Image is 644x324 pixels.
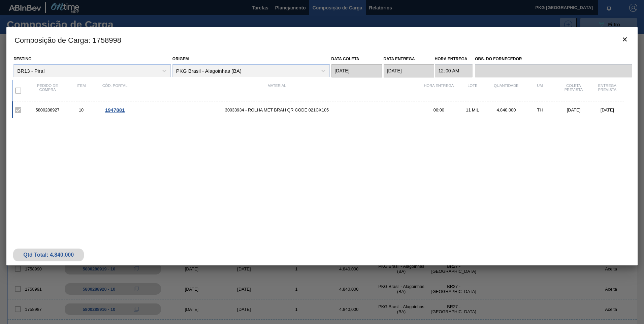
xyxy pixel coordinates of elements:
div: 00:00 [422,107,456,112]
div: Material [132,84,422,98]
div: Pedido de compra [31,84,64,98]
div: 10 [64,107,98,112]
div: 11 MIL [456,107,489,112]
div: Cód. Portal [98,84,132,98]
input: dd/mm/yyyy [384,64,434,77]
div: [DATE] [557,107,590,112]
label: Obs. do Fornecedor [475,54,632,64]
div: 5800288927 [31,107,64,112]
div: Qtd Total: 4.840,000 [18,252,79,258]
div: Entrega Prevista [590,84,624,98]
span: 1947881 [105,107,125,113]
label: Data entrega [384,57,415,61]
div: Item [64,84,98,98]
div: 4.840,000 [489,107,523,112]
div: UM [523,84,557,98]
label: Hora Entrega [435,54,473,64]
div: Lote [456,84,489,98]
div: TH [523,107,557,112]
div: [DATE] [590,107,624,112]
label: Origem [172,57,189,61]
h3: Composição de Carga : 1758998 [6,27,638,53]
input: dd/mm/yyyy [331,64,382,77]
div: Ir para o Pedido [98,107,132,113]
span: 30033934 - ROLHA MET BRAH QR CODE 021CX105 [132,107,422,112]
div: Quantidade [489,84,523,98]
label: Destino [13,57,31,61]
div: Hora Entrega [422,84,456,98]
div: Coleta Prevista [557,84,590,98]
label: Data coleta [331,57,359,61]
